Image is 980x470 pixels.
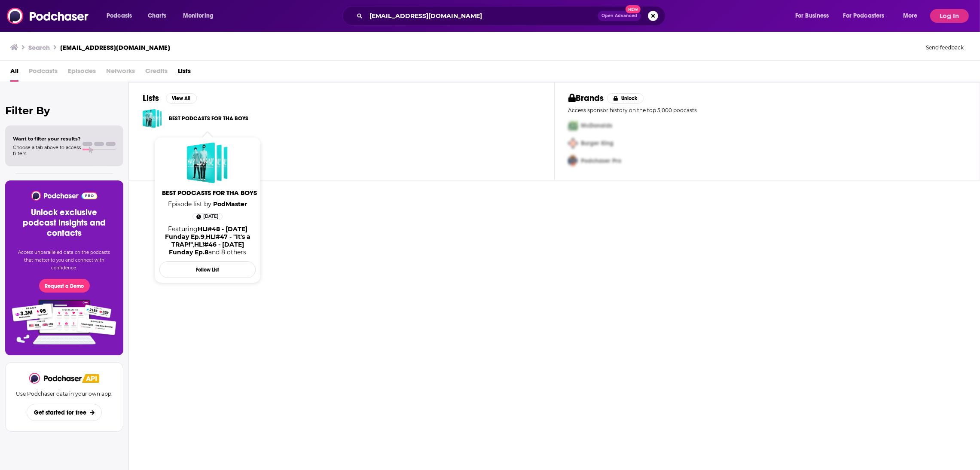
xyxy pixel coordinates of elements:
input: Search podcasts, credits, & more... [366,9,598,23]
span: Networks [106,64,135,82]
span: Choose a tab above to access filters. [13,144,81,156]
h2: Lists [143,93,159,104]
button: View All [166,93,197,104]
span: McDonalds [581,122,613,129]
button: open menu [789,9,840,23]
h3: [EMAIL_ADDRESS][DOMAIN_NAME] [60,43,170,52]
button: open menu [177,9,225,23]
span: Podcasts [29,64,58,82]
img: Podchaser - Follow, Share and Rate Podcasts [7,8,89,24]
button: Log In [930,9,969,23]
a: HL!#48 - Sunday Funday Ep.9 [165,225,247,241]
div: Featuring and 8 others [163,225,252,256]
span: , [193,241,194,248]
a: Charts [142,9,171,23]
span: New [626,5,641,13]
button: Request a Demo [39,279,90,293]
span: [DATE] [203,212,219,221]
a: PodMaster [213,200,247,208]
button: Send feedback [923,44,966,51]
button: Unlock [607,93,644,104]
span: Burger King [581,140,614,147]
a: BEST PODCASTS FOR THA BOYS [169,114,248,123]
a: Lists [178,64,191,82]
p: Access sponsor history on the top 5,000 podcasts. [568,107,966,113]
h3: Unlock exclusive podcast insights and contacts [15,208,113,238]
a: All [10,64,18,82]
a: HL!#46 - Sunday Funday Ep.8 [169,241,244,256]
a: BEST PODCASTS FOR THA BOYS [143,109,162,128]
span: For Business [795,10,829,22]
img: First Pro Logo [565,117,581,134]
p: Use Podchaser data in your own app. [16,391,113,397]
span: Monitoring [183,10,214,22]
span: Podcasts [107,10,132,22]
span: Charts [148,10,166,22]
a: BEST PODCASTS FOR THA BOYS [161,189,257,200]
h3: Search [28,43,50,52]
img: Podchaser API banner [82,374,99,383]
img: Second Pro Logo [565,134,581,152]
button: Get started for free [27,404,102,421]
img: Third Pro Logo [565,152,581,170]
span: Get started for free [34,409,86,416]
a: BEST PODCASTS FOR THA BOYS [187,142,228,183]
div: Search podcasts, credits, & more... [351,6,674,26]
img: Pro Features [9,299,119,345]
span: More [903,10,918,22]
span: Episode list by [165,200,250,208]
span: Credits [145,64,168,82]
button: open menu [101,9,143,23]
span: Want to filter your results? [13,136,81,142]
a: Feb 12th, 2025 [192,213,223,220]
h2: Filter By [5,104,123,117]
a: ListsView All [143,93,197,104]
h2: Brands [568,93,604,104]
span: , [205,233,206,241]
a: HL!#47 - "It's a TRAP!" [171,233,250,248]
p: Access unparalleled data on the podcasts that matter to you and connect with confidence. [15,249,113,272]
img: Podchaser - Follow, Share and Rate Podcasts [29,373,82,384]
span: Open Advanced [601,14,637,18]
span: Podchaser Pro [581,157,622,165]
button: open menu [897,9,928,23]
span: BEST PODCASTS FOR THA BOYS [161,189,257,197]
span: Episodes [68,64,96,82]
button: open menu [838,9,897,23]
button: Open AdvancedNew [598,11,641,21]
button: Follow List [159,261,256,278]
img: Podchaser - Follow, Share and Rate Podcasts [31,191,98,201]
span: For Podcasters [843,10,885,22]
